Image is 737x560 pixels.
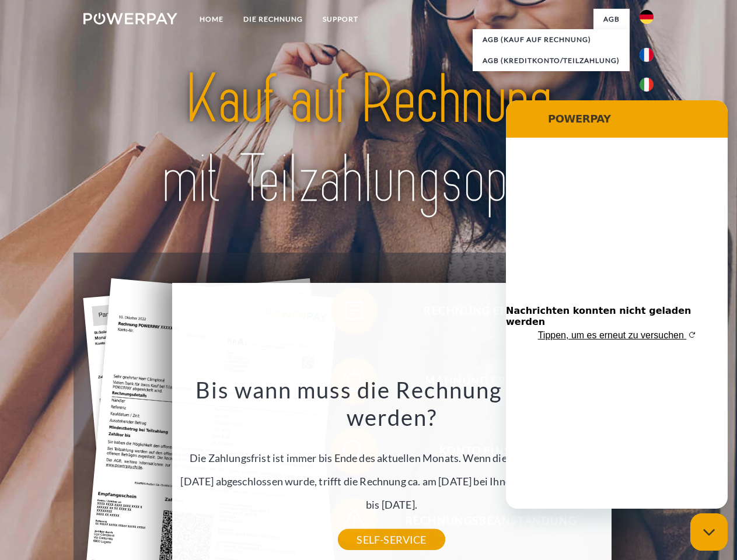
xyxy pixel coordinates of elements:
[190,9,233,30] a: Home
[640,48,654,62] img: fr
[593,9,630,30] a: agb
[83,13,177,24] img: logo-powerpay-white.svg
[111,56,626,223] img: title-powerpay_de.svg
[179,376,605,540] div: Die Zahlungsfrist ist immer bis Ende des aktuellen Monats. Wenn die Bestellung z.B. am [DATE] abg...
[338,529,445,550] a: SELF-SERVICE
[506,100,728,509] iframe: Messaging-Fenster
[473,29,630,50] a: AGB (Kauf auf Rechnung)
[313,9,368,30] a: SUPPORT
[179,376,605,432] h3: Bis wann muss die Rechnung bezahlt werden?
[640,10,654,24] img: de
[690,513,728,551] iframe: Schaltfläche zum Öffnen des Messaging-Fensters
[640,78,654,92] img: it
[473,50,630,71] a: AGB (Kreditkonto/Teilzahlung)
[233,9,313,30] a: DIE RECHNUNG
